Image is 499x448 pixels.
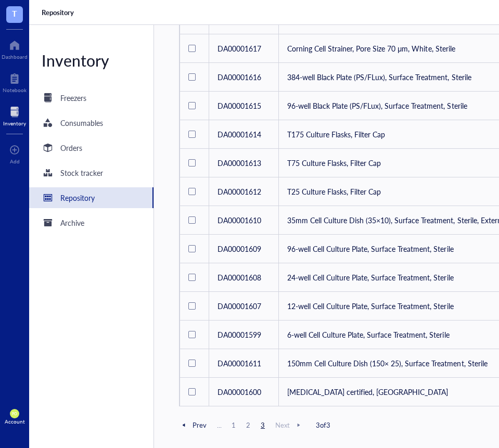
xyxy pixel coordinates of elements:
[275,420,303,430] span: Next
[209,378,279,406] td: DA00001600
[10,158,20,164] div: Add
[2,37,28,60] a: Dashboard
[209,177,279,206] td: DA00001612
[209,206,279,235] td: DA00001610
[213,420,225,430] span: ...
[60,92,86,104] div: Freezers
[12,7,17,20] span: T
[316,420,330,430] span: 3 of 3
[42,8,76,17] a: Repository
[29,187,153,208] a: Repository
[242,420,254,430] span: 2
[29,137,153,158] a: Orders
[3,120,26,126] div: Inventory
[60,217,84,228] div: Archive
[5,418,25,425] div: Account
[29,50,153,71] div: Inventory
[227,420,240,430] span: 1
[60,192,95,203] div: Repository
[29,87,153,108] a: Freezers
[3,87,27,93] div: Notebook
[209,321,279,349] td: DA00001599
[29,162,153,183] a: Stock tracker
[257,420,269,430] span: 3
[60,142,82,153] div: Orders
[209,149,279,177] td: DA00001613
[29,212,153,233] a: Archive
[209,120,279,149] td: DA00001614
[29,112,153,133] a: Consumables
[60,167,103,178] div: Stock tracker
[209,292,279,321] td: DA00001607
[3,70,27,93] a: Notebook
[209,92,279,120] td: DA00001615
[3,104,26,126] a: Inventory
[60,117,103,129] div: Consumables
[209,34,279,63] td: DA00001617
[12,412,17,416] span: PO
[209,263,279,292] td: DA00001608
[179,420,207,430] span: Prev
[209,349,279,378] td: DA00001611
[2,54,28,60] div: Dashboard
[209,235,279,263] td: DA00001609
[209,63,279,92] td: DA00001616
